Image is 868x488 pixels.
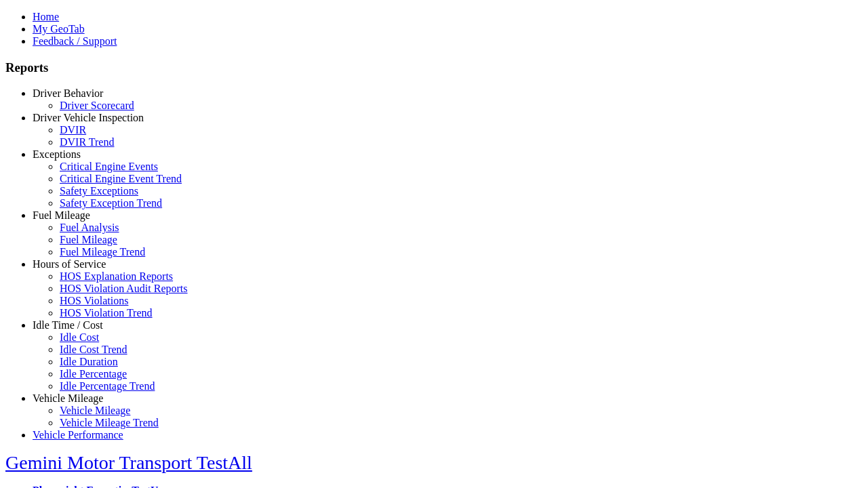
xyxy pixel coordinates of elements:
[60,368,127,380] a: Idle Percentage
[33,148,81,160] a: Exceptions
[60,283,188,294] a: HOS Violation Audit Reports
[60,356,118,367] a: Idle Duration
[60,222,119,233] a: Fuel Analysis
[33,209,90,221] a: Fuel Mileage
[60,380,155,392] a: Idle Percentage Trend
[33,429,123,441] a: Vehicle Performance
[60,161,158,172] a: Critical Engine Events
[33,87,103,99] a: Driver Behavior
[5,452,252,473] a: Gemini Motor Transport TestAll
[60,307,153,319] a: HOS Violation Trend
[60,185,138,197] a: Safety Exceptions
[60,417,159,428] a: Vehicle Mileage Trend
[60,344,127,355] a: Idle Cost Trend
[33,392,103,404] a: Vehicle Mileage
[5,60,863,75] h3: Reports
[60,136,114,148] a: DVIR Trend
[60,270,173,282] a: HOS Explanation Reports
[33,23,85,35] a: My GeoTab
[60,246,145,258] a: Fuel Mileage Trend
[33,258,106,270] a: Hours of Service
[60,405,130,416] a: Vehicle Mileage
[60,295,128,306] a: HOS Violations
[33,112,144,123] a: Driver Vehicle Inspection
[33,11,59,22] a: Home
[60,100,134,111] a: Driver Scorecard
[33,319,103,331] a: Idle Time / Cost
[60,173,182,184] a: Critical Engine Event Trend
[60,234,117,245] a: Fuel Mileage
[60,197,162,209] a: Safety Exception Trend
[60,124,86,136] a: DVIR
[33,35,117,47] a: Feedback / Support
[60,331,99,343] a: Idle Cost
